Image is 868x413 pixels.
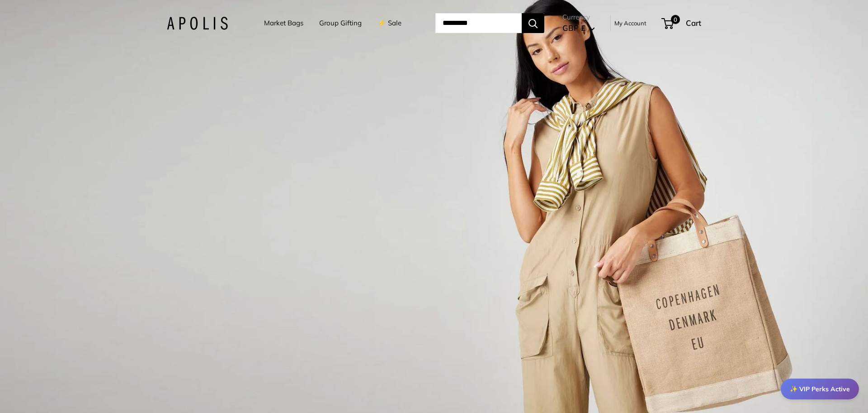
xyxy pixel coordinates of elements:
[377,17,401,29] a: ⚡️ Sale
[614,18,646,29] a: My Account
[671,15,680,24] span: 0
[662,16,701,30] a: 0 Cart
[686,18,701,28] span: Cart
[562,11,595,24] span: Currency
[319,17,362,29] a: Group Gifting
[435,13,522,33] input: Search...
[562,23,585,33] span: GBP £
[522,13,544,33] button: Search
[781,379,859,399] div: ✨ VIP Perks Active
[167,17,228,30] img: Apolis
[562,21,595,35] button: GBP £
[264,17,303,29] a: Market Bags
